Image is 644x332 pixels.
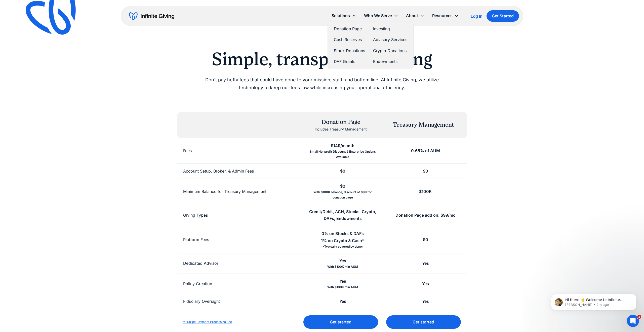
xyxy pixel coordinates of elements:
[307,149,378,159] div: Small Nonprofit Discount & Enterprise Options Available
[332,12,350,19] div: Solutions
[328,21,414,69] nav: Solutions
[360,10,402,21] div: Who We Serve
[321,230,364,244] div: 0% on Stocks & DAFs 1% on Crypto & Cash*
[339,257,346,264] div: Yes
[334,47,365,54] a: Stock Donations
[423,168,428,175] div: $0
[183,147,192,154] div: Fees
[419,188,432,195] div: $100K
[627,315,639,327] iframe: Intercom live chat
[422,260,429,267] div: Yes
[183,320,232,324] a: *+Stripe Payment Processing Fee
[193,76,451,91] p: Don't pay hefty fees that could have gone to your mission, staff, and bottom line. At Infinite Gi...
[637,315,641,319] span: 1
[334,36,365,43] a: Cash Reserves
[339,278,346,285] div: Yes
[129,12,174,20] a: home
[406,12,418,19] div: About
[183,168,254,175] div: Account Setup, Broker, & Admin Fees
[315,118,367,126] div: Donation Page
[315,126,367,132] div: Includes Treasury Management
[322,244,363,249] div: *Typically covered by donor
[373,36,407,43] a: Advisory Services
[423,236,428,243] div: $0
[411,147,440,154] div: 0.65% of AUM
[340,183,345,190] div: $0
[432,12,453,19] div: Resources
[193,48,451,70] h2: Simple, transparent pricing
[395,212,456,219] div: Donation Page add on: $99/mo
[183,236,209,243] div: Platform Fees
[402,10,428,21] div: About
[428,10,463,21] div: Resources
[487,10,519,22] a: Get Started
[471,13,482,19] a: Log In
[183,188,266,195] div: Minimum Balance for Treasury Management
[183,212,208,219] div: Giving Types
[373,58,407,65] a: Endowments
[543,283,644,318] iframe: Intercom notifications message
[386,315,461,329] a: Get started
[183,260,218,267] div: Dedicated Advisor
[373,25,407,32] a: Investing
[373,47,407,54] a: Crypto Donations
[334,25,365,32] a: Donation Page
[303,315,378,329] a: Get started
[183,280,212,287] div: Policy Creation
[422,280,429,287] div: Yes
[471,14,482,18] div: Log In
[422,298,429,305] div: Yes
[364,12,392,19] div: Who We Serve
[183,298,220,305] div: Fiduciary Oversight
[327,264,358,269] div: With $100K min AUM
[327,285,358,290] div: With $100K min AUM
[334,58,365,65] a: DAF Grants
[307,208,378,222] div: Credit/Debit, ACH, Stocks, Crypto, DAFs, Endowments
[339,298,346,305] div: Yes
[340,168,345,175] div: $0
[307,190,378,200] div: With $100K balance, discount of $99 for donation page
[393,121,454,129] div: Treasury Management
[331,142,354,149] div: $149/month
[328,10,360,21] div: Solutions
